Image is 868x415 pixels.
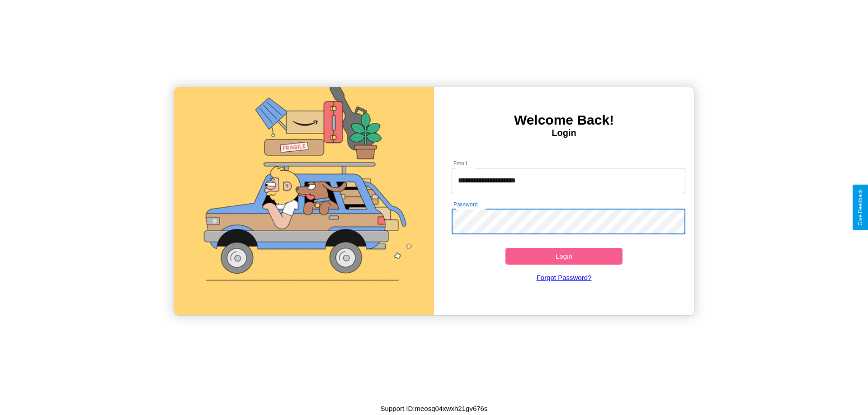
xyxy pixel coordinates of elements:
[434,128,694,138] h4: Login
[434,112,694,128] h3: Welcome Back!
[453,201,477,208] label: Password
[857,189,863,226] div: Give Feedback
[174,87,434,315] img: gif
[453,159,467,167] label: Email
[447,265,681,290] a: Forgot Password?
[381,402,488,415] p: Support ID: meosq04xwxh21gv676s
[505,248,623,265] button: Login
